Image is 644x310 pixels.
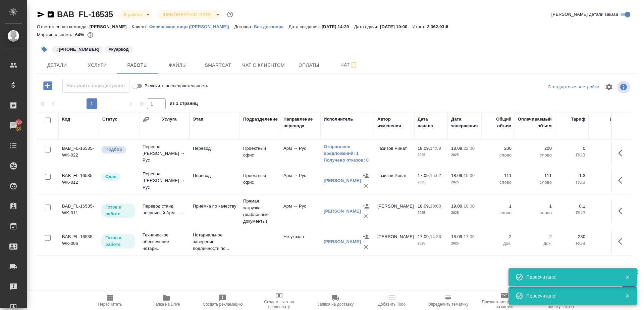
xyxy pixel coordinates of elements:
[324,209,361,214] a: [PERSON_NAME]
[418,240,444,247] p: 2025
[283,116,317,129] div: Направление перевода
[592,233,622,240] p: 560
[361,181,371,191] button: Удалить
[428,302,468,307] span: Определить тематику
[617,81,631,93] span: Посмотреть информацию
[518,233,552,240] p: 2
[451,234,464,239] p: 18.09,
[558,233,585,240] p: 280
[145,83,208,89] span: Включить последовательность
[476,291,533,310] button: Призвать менеджера по развитию
[592,179,622,186] p: RUB
[193,232,236,252] p: Нотариальное заверение подлинности по...
[86,31,95,39] button: 704.40 RUB;
[243,116,278,123] div: Подразделение
[324,143,371,157] a: Отправлено предложений: 1
[374,169,414,192] td: Газизов Ринат
[56,46,99,53] p: #[PHONE_NUMBER]
[317,302,354,307] span: Заявка на доставку
[374,230,414,254] td: [PERSON_NAME]
[430,146,441,151] p: 14:59
[193,203,236,210] p: Приёмка по качеству
[518,116,552,129] div: Оплачиваемый объем
[37,42,52,57] button: Добавить тэг
[614,203,630,219] button: Здесь прячутся важные кнопки
[361,171,371,181] button: Назначить
[333,61,365,69] span: Чат
[307,291,364,310] button: Заявка на доставку
[75,32,86,37] p: 64%
[413,24,427,29] p: Итого:
[430,173,441,178] p: 15:02
[101,172,136,181] div: Менеджер проверил работу исполнителя, передает ее на следующий этап
[601,79,617,95] span: Настроить таблицу
[2,117,25,134] a: 100
[464,204,475,209] p: 10:00
[518,210,552,216] p: слово
[485,203,512,210] p: 1
[518,179,552,186] p: слово
[558,210,585,216] p: RUB
[254,24,289,29] a: Без договора
[193,116,203,123] div: Этап
[149,24,234,29] p: Физическое лицо ([PERSON_NAME])
[37,10,45,18] button: Скопировать ссылку для ЯМессенджера
[361,211,371,221] button: Удалить
[378,302,406,307] span: Добавить Todo
[374,142,414,165] td: Газизов Ринат
[621,274,634,280] button: Закрыть
[485,233,512,240] p: 2
[464,146,475,151] p: 22:00
[242,61,285,70] span: Чат с клиентом
[90,24,132,29] p: [PERSON_NAME]
[293,61,325,70] span: Оплаты
[139,140,190,167] td: Перевод [PERSON_NAME] → Рус
[193,172,236,179] p: Перевод
[571,116,585,123] div: Тариф
[418,210,444,216] p: 2025
[109,46,128,53] p: #куаркод
[451,152,478,159] p: 2025
[610,116,622,123] div: Итого
[139,167,190,194] td: Перевод [PERSON_NAME] → Рус
[380,24,413,29] p: [DATE] 10:00
[104,46,133,52] span: куаркод
[101,203,136,219] div: Исполнитель может приступить к работе
[485,152,512,159] p: слово
[41,61,73,70] span: Детали
[614,233,630,250] button: Здесь прячутся важные кнопки
[280,230,320,254] td: Не указан
[592,203,622,210] p: 0,1
[354,24,380,29] p: Дата сдачи:
[280,200,320,223] td: Арм → Рус
[592,152,622,159] p: RUB
[37,24,90,29] p: Ответственная команда:
[157,10,221,19] div: В работе
[558,152,585,159] p: RUB
[324,157,371,164] a: Получено отказов: 0
[558,172,585,179] p: 1,3
[518,240,552,247] p: док.
[195,291,251,310] button: Создать рекламацию
[324,116,353,123] div: Исполнитель
[418,204,430,209] p: 18.09,
[203,302,243,307] span: Создать рекламацию
[420,291,476,310] button: Определить тематику
[98,302,122,307] span: Пересчитать
[251,291,307,310] button: Создать счет на предоплату
[82,291,138,310] button: Пересчитать
[350,61,358,69] svg: Подписаться
[418,116,444,129] div: Дата начала
[374,200,414,223] td: [PERSON_NAME]
[101,145,136,154] div: Можно подбирать исполнителей
[558,145,585,152] p: 0
[240,169,280,192] td: Проектный офис
[59,200,99,223] td: BAB_FL-16535-WK-011
[132,24,149,29] p: Клиент:
[518,172,552,179] p: 111
[322,24,354,29] p: [DATE] 14:29
[427,24,453,29] p: 2 362,93 ₽
[480,300,529,309] span: Призвать менеджера по развитию
[551,11,618,18] span: [PERSON_NAME] детали заказа
[161,12,213,17] button: [DEMOGRAPHIC_DATA]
